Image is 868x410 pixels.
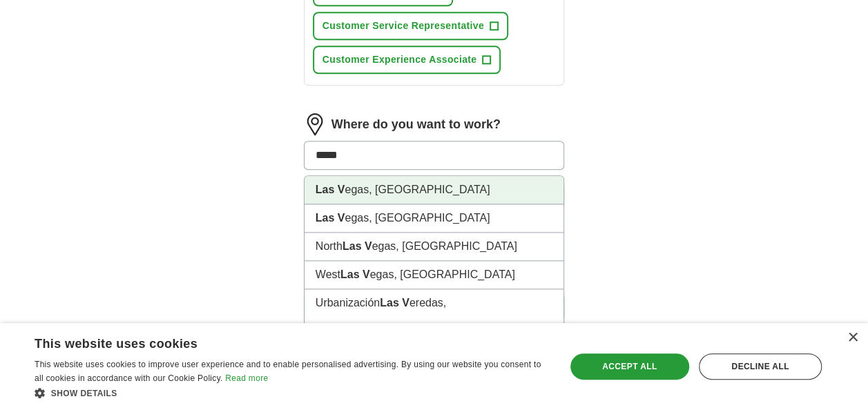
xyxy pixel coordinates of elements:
[305,176,564,204] li: egas, [GEOGRAPHIC_DATA]
[305,261,564,289] li: West egas, [GEOGRAPHIC_DATA]
[316,212,345,224] strong: Las V
[343,240,372,252] strong: Las V
[35,331,515,352] div: This website uses cookies
[380,297,409,309] strong: Las V
[305,233,564,261] li: North egas, [GEOGRAPHIC_DATA]
[305,289,564,345] li: Urbanización eredas, [GEOGRAPHIC_DATA]
[322,19,484,33] span: Customer Service Representative
[570,353,689,380] div: Accept all
[51,389,117,398] span: Show details
[699,353,822,380] div: Decline all
[331,115,501,134] label: Where do you want to work?
[305,204,564,233] li: egas, [GEOGRAPHIC_DATA]
[225,373,268,383] a: Read more, opens a new window
[304,113,326,135] img: location.png
[847,333,858,343] div: Close
[35,386,550,400] div: Show details
[340,269,370,280] strong: Las V
[313,12,508,40] button: Customer Service Representative
[35,360,541,383] span: This website uses cookies to improve user experience and to enable personalised advertising. By u...
[313,46,501,74] button: Customer Experience Associate
[316,184,345,195] strong: Las V
[322,52,477,67] span: Customer Experience Associate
